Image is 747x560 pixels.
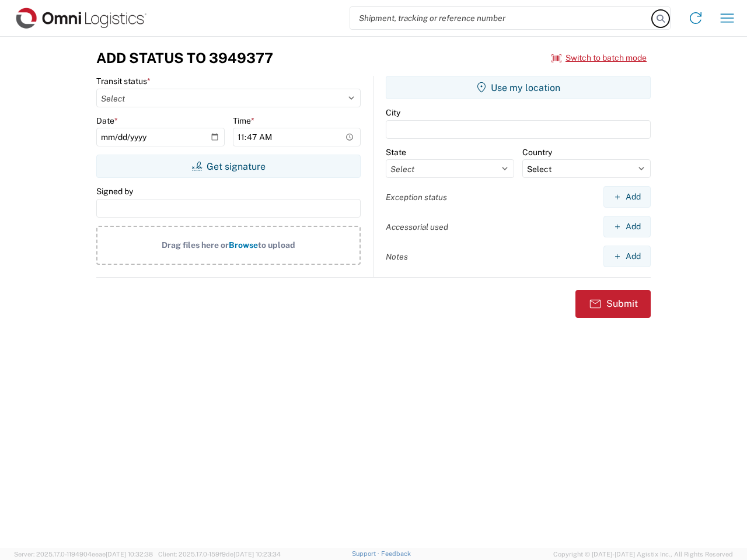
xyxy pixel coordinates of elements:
[96,155,361,178] button: Get signature
[96,50,273,66] h3: Add Status to 3949377
[158,551,281,558] span: Client: 2025.17.0-159f9de
[522,147,552,157] label: Country
[551,48,647,68] button: Switch to batch mode
[603,246,651,267] button: Add
[96,186,133,197] label: Signed by
[233,116,254,126] label: Time
[386,222,448,232] label: Accessorial used
[553,549,733,559] span: Copyright © [DATE]-[DATE] Agistix Inc., All Rights Reserved
[229,240,258,250] span: Browse
[386,251,408,262] label: Notes
[603,186,651,208] button: Add
[386,147,406,157] label: State
[352,550,381,557] a: Support
[603,216,651,237] button: Add
[350,7,652,29] input: Shipment, tracking or reference number
[381,550,411,557] a: Feedback
[106,551,153,558] span: [DATE] 10:32:38
[96,116,118,126] label: Date
[233,551,281,558] span: [DATE] 10:23:34
[162,240,229,250] span: Drag files here or
[386,76,651,99] button: Use my location
[96,76,151,86] label: Transit status
[14,551,153,558] span: Server: 2025.17.0-1194904eeae
[386,107,400,118] label: City
[258,240,295,250] span: to upload
[575,290,651,318] button: Submit
[386,192,447,202] label: Exception status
